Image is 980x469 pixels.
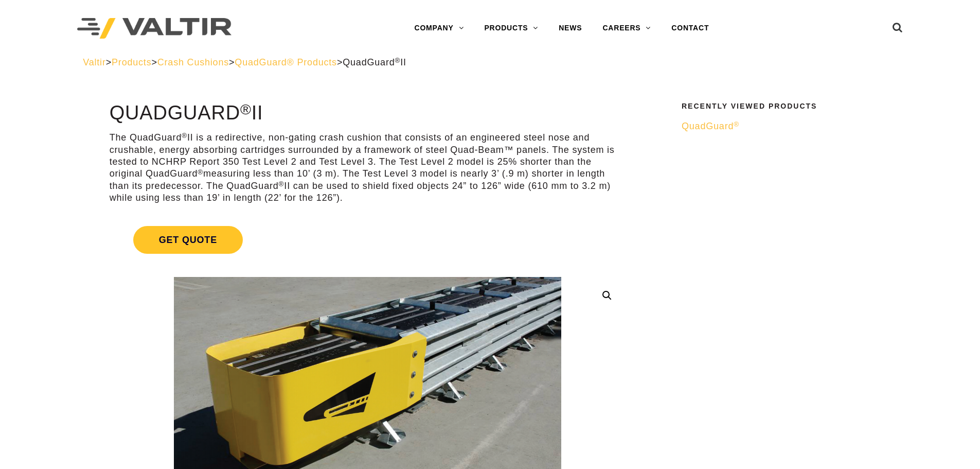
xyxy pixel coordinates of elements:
img: Valtir [77,18,231,39]
sup: ® [198,168,203,176]
a: Get Quote [110,214,626,266]
h1: QuadGuard II [110,102,626,124]
a: CONTACT [661,18,719,39]
a: Crash Cushions [157,57,229,67]
a: Products [112,57,151,67]
a: CAREERS [592,18,661,39]
a: Valtir [83,57,105,67]
a: QuadGuard® [682,120,890,132]
span: QuadGuard II [343,57,406,67]
sup: ® [279,180,284,188]
sup: ® [395,57,401,64]
a: PRODUCTS [474,18,548,39]
span: Get Quote [133,226,243,254]
sup: ® [182,132,187,140]
sup: ® [240,101,252,117]
a: QuadGuard® Products [235,57,337,67]
div: > > > > [83,57,897,68]
span: QuadGuard [682,121,739,131]
h2: Recently Viewed Products [682,102,890,110]
a: NEWS [548,18,592,39]
p: The QuadGuard II is a redirective, non-gating crash cushion that consists of an engineered steel ... [110,132,626,204]
sup: ® [734,120,739,128]
a: COMPANY [404,18,474,39]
